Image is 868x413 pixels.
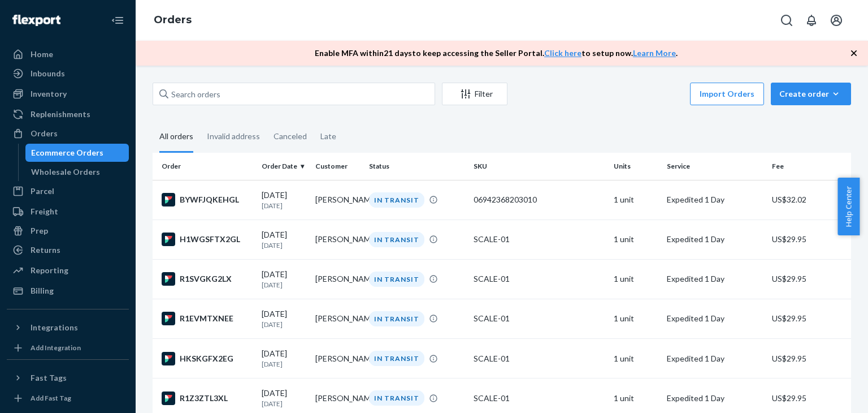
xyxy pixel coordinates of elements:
[469,153,609,180] th: SKU
[153,83,435,105] input: Search orders
[364,153,469,180] th: Status
[31,49,53,60] div: Home
[31,343,81,352] div: Add Integration
[767,339,851,378] td: US$29.95
[31,244,60,256] div: Returns
[31,206,58,217] div: Freight
[25,144,129,162] a: Ecommerce Orders
[262,308,306,329] div: [DATE]
[262,229,306,250] div: [DATE]
[474,234,604,245] div: SCALE-01
[7,124,129,143] a: Orders
[7,45,129,63] a: Home
[311,299,364,338] td: [PERSON_NAME]
[369,232,424,247] div: IN TRANSIT
[609,299,663,338] td: 1 unit
[207,122,260,151] div: Invalid address
[7,85,129,103] a: Inventory
[31,109,90,120] div: Replenishments
[31,322,78,333] div: Integrations
[31,88,67,100] div: Inventory
[31,372,67,384] div: Fast Tags
[667,234,762,245] p: Expedited 1 Day
[162,272,253,286] div: R1SVGKG2LX
[775,9,798,32] button: Open Search Box
[7,282,129,300] a: Billing
[767,220,851,259] td: US$29.95
[162,392,253,405] div: R1Z3ZTL3XL
[837,178,860,235] span: Help Center
[767,180,851,220] td: US$32.02
[262,320,306,329] p: [DATE]
[145,4,201,37] ol: breadcrumbs
[771,83,851,105] button: Create order
[31,147,103,158] div: Ecommerce Orders
[800,9,823,32] button: Open notifications
[162,352,253,365] div: HKSKGFX2EG
[369,192,424,208] div: IN TRANSIT
[369,272,424,287] div: IN TRANSIT
[257,153,311,180] th: Order Date
[25,163,129,181] a: Wholesale Orders
[690,83,764,105] button: Import Orders
[262,280,306,290] p: [DATE]
[474,393,604,404] div: SCALE-01
[162,193,253,206] div: BYWFJQKEHGL
[474,313,604,324] div: SCALE-01
[667,393,762,404] p: Expedited 1 Day
[7,392,129,405] a: Add Fast Tag
[315,48,678,59] p: Enable MFA within 21 days to keep accessing the Seller Portal. to setup now. .
[320,122,336,151] div: Late
[262,388,306,408] div: [DATE]
[825,9,848,32] button: Open account menu
[262,399,306,408] p: [DATE]
[154,14,192,26] a: Orders
[31,68,65,79] div: Inbounds
[667,313,762,324] p: Expedited 1 Day
[474,353,604,364] div: SCALE-01
[7,319,129,337] button: Integrations
[767,259,851,299] td: US$29.95
[262,240,306,250] p: [DATE]
[609,339,663,378] td: 1 unit
[369,311,424,326] div: IN TRANSIT
[274,122,307,151] div: Canceled
[767,299,851,338] td: US$29.95
[7,64,129,83] a: Inbounds
[667,353,762,364] p: Expedited 1 Day
[31,186,54,197] div: Parcel
[7,203,129,221] a: Freight
[609,259,663,299] td: 1 unit
[31,265,68,276] div: Reporting
[162,233,253,246] div: H1WGSFTX2GL
[369,351,424,366] div: IN TRANSIT
[262,201,306,210] p: [DATE]
[442,83,507,105] button: Filter
[7,369,129,387] button: Fast Tags
[153,153,257,180] th: Order
[779,88,843,100] div: Create order
[767,153,851,180] th: Fee
[667,273,762,285] p: Expedited 1 Day
[7,241,129,259] a: Returns
[262,269,306,290] div: [DATE]
[474,194,604,205] div: 06942368203010
[369,390,424,406] div: IN TRANSIT
[442,88,507,100] div: Filter
[7,182,129,200] a: Parcel
[106,9,129,32] button: Close Navigation
[159,122,193,153] div: All orders
[31,285,54,296] div: Billing
[662,153,767,180] th: Service
[633,48,676,58] a: Learn More
[315,161,360,171] div: Customer
[609,153,663,180] th: Units
[474,273,604,285] div: SCALE-01
[12,15,60,26] img: Flexport logo
[7,341,129,355] a: Add Integration
[31,166,100,178] div: Wholesale Orders
[609,220,663,259] td: 1 unit
[609,180,663,220] td: 1 unit
[311,220,364,259] td: [PERSON_NAME]
[311,180,364,220] td: [PERSON_NAME]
